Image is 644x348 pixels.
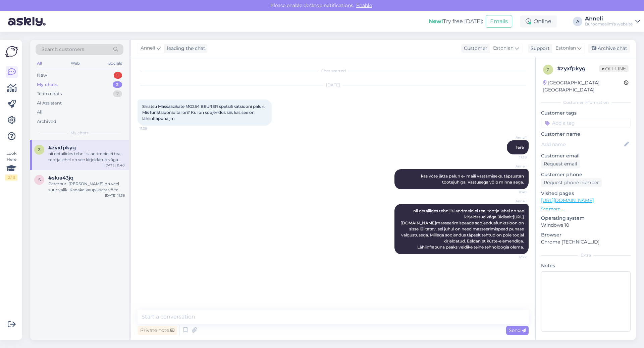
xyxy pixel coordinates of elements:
input: Add name [541,141,623,148]
p: Customer phone [541,171,631,178]
span: Anneli [501,135,527,140]
input: Add a tag [541,118,631,128]
span: Shiatsu Massaazikate MG254 BEURER spetsifikatsiooni palun. Mis funktsioonid tal on? Kui on soojen... [142,104,266,121]
img: Askly Logo [5,45,18,58]
p: Customer tags [541,110,631,117]
div: Büroomaailm's website [585,21,633,27]
span: #zyxfpkyg [48,145,76,151]
div: 2 [113,81,122,88]
p: Customer email [541,152,631,159]
span: s [38,177,41,182]
span: Estonian [493,45,514,52]
p: Visited pages [541,190,631,197]
div: [GEOGRAPHIC_DATA], [GEOGRAPHIC_DATA] [543,79,624,93]
div: 2 / 3 [5,175,17,181]
div: Extra [541,252,631,258]
div: leading the chat [164,45,205,52]
span: 12:22 [501,255,527,260]
p: Customer name [541,131,631,138]
span: nii detailides tehnilisi andmeid ei tea, tootja lehel on see kirjeldatud väga üldiselt: masseerim... [400,208,525,250]
span: z [38,147,41,152]
div: All [37,109,43,116]
div: Team chats [37,90,62,97]
div: Support [528,45,550,52]
b: New! [429,18,443,24]
button: Emails [486,15,512,28]
div: Anneli [585,16,633,21]
p: Chrome [TECHNICAL_ID] [541,238,631,246]
div: Try free [DATE]: [429,17,483,25]
p: See more ... [541,206,631,212]
span: Anneli [501,164,527,169]
span: Enable [354,2,374,8]
div: Customer information [541,99,631,106]
div: # zyxfpkyg [557,65,599,73]
div: nii detailides tehnilisi andmeid ei tea, tootja lehel on see kirjeldatud väga üldiselt: [URL][DOM... [48,151,125,163]
span: My chats [70,130,89,136]
div: Look Here [5,150,17,181]
span: z [547,67,549,72]
span: Estonian [555,45,576,52]
div: Peterburi [PERSON_NAME] on veel suur valik. Kadaka kauplusest võite kindluse mõttes üle küsida Ka... [48,181,125,193]
div: [DATE] 11:40 [104,163,125,168]
p: Browser [541,231,631,238]
div: [DATE] [138,82,529,88]
div: 1 [114,72,122,79]
div: Archived [37,118,56,125]
div: Chat started [138,68,529,74]
div: AI Assistant [37,100,62,107]
span: 11:39 [501,155,527,160]
div: Request phone number [541,178,602,187]
div: Socials [107,59,123,68]
a: [URL][DOMAIN_NAME] [541,197,594,203]
p: Operating system [541,215,631,222]
div: My chats [37,81,58,88]
div: Customer [461,45,487,52]
span: 11:39 [140,126,165,131]
div: Online [520,15,557,27]
div: All [36,59,43,68]
span: Offline [599,65,629,72]
p: Notes [541,262,631,269]
div: 2 [113,90,122,97]
div: Archive chat [588,44,630,53]
div: New [37,72,47,79]
span: Anneli [501,199,527,204]
span: Tere [516,145,524,150]
span: kas võte jätta palun e- maili vastamiseks, täpsustan tootejuhiga. Vastusega võib minna aega. [421,173,525,185]
span: #slua43jq [48,175,73,181]
div: A [573,17,582,26]
span: Anneli [141,45,155,52]
div: [DATE] 11:36 [105,193,125,198]
div: Request email [541,159,580,168]
div: Web [69,59,81,68]
a: AnneliBüroomaailm's website [585,16,640,27]
span: Search customers [42,46,84,53]
p: Windows 10 [541,222,631,229]
div: Private note [138,326,177,335]
span: Send [509,327,526,333]
span: 11:40 [501,190,527,195]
